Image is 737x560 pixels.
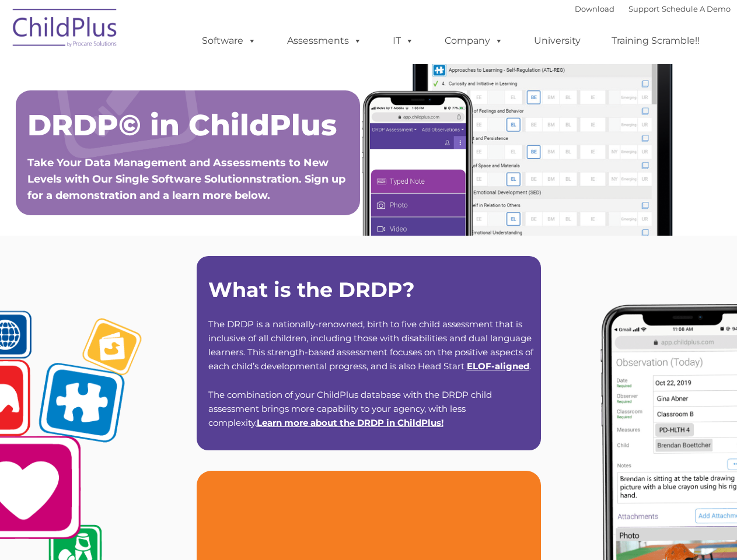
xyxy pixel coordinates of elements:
[208,277,415,302] strong: What is the DRDP?
[7,1,124,59] img: ChildPlus by Procare Solutions
[275,29,373,52] a: Assessments
[27,156,345,202] span: Take Your Data Management and Assessments to New Levels with Our Single Software Solutionnstratio...
[27,107,337,143] span: DRDP© in ChildPlus
[600,29,711,52] a: Training Scramble!!
[522,29,592,52] a: University
[662,4,731,13] a: Schedule A Demo
[208,318,533,372] span: The DRDP is a nationally-renowned, birth to five child assessment that is inclusive of all childr...
[575,4,614,13] a: Download
[257,417,441,428] a: Learn more about the DRDP in ChildPlus
[575,4,731,13] font: |
[433,29,515,52] a: Company
[628,4,659,13] a: Support
[381,29,425,52] a: IT
[208,389,492,428] span: The combination of your ChildPlus database with the DRDP child assessment brings more capability ...
[467,360,529,372] a: ELOF-aligned
[257,417,443,428] span: !
[190,29,268,52] a: Software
